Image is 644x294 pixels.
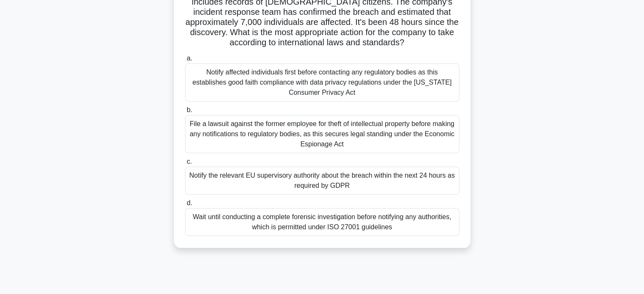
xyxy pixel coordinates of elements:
[187,158,192,165] span: c.
[187,106,192,113] span: b.
[187,199,192,206] span: d.
[185,115,459,153] div: File a lawsuit against the former employee for theft of intellectual property before making any n...
[185,63,459,102] div: Notify affected individuals first before contacting any regulatory bodies as this establishes goo...
[187,55,192,62] span: a.
[185,208,459,236] div: Wait until conducting a complete forensic investigation before notifying any authorities, which i...
[185,167,459,195] div: Notify the relevant EU supervisory authority about the breach within the next 24 hours as require...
